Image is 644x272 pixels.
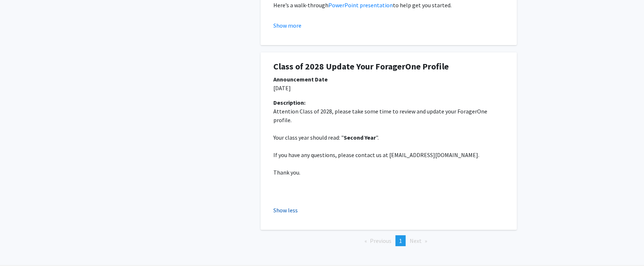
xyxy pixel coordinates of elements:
[5,239,31,267] iframe: Chat
[273,133,504,142] p: Your class year should read: " ".
[261,235,517,246] ul: Pagination
[273,1,504,9] p: Here’s a walk-through to help get you started.
[273,21,301,30] button: Show more
[410,237,422,244] span: Next
[273,84,504,92] p: [DATE]
[273,151,504,159] p: If you have any questions, please contact us at [EMAIL_ADDRESS][DOMAIN_NAME].
[273,75,504,84] div: Announcement Date
[328,1,393,9] a: PowerPoint presentation
[273,206,298,215] button: Show less
[399,237,402,244] span: 1
[273,168,504,177] p: Thank you.
[273,61,504,72] h1: Class of 2028 Update Your ForagerOne Profile
[273,107,504,124] p: Attention Class of 2028, please take some time to review and update your ForagerOne profile.
[344,134,376,141] strong: Second Year
[370,237,391,244] span: Previous
[273,98,504,107] div: Description:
